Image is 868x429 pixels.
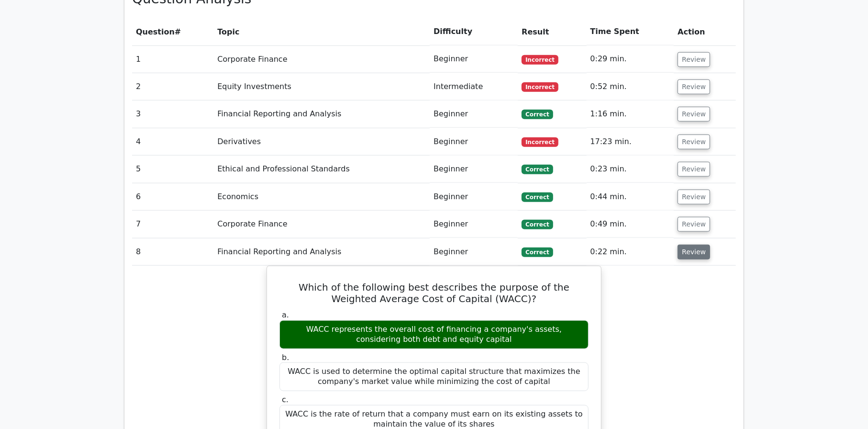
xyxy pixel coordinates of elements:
td: 0:44 min. [587,183,674,211]
td: Equity Investments [213,73,430,101]
td: Beginner [430,211,518,238]
td: 17:23 min. [587,128,674,156]
th: Action [674,18,736,45]
button: Review [678,245,710,260]
td: Beginner [430,128,518,156]
span: b. [282,353,289,362]
td: Beginner [430,101,518,128]
td: 0:23 min. [587,156,674,183]
button: Review [678,190,710,204]
td: Beginner [430,238,518,266]
span: Incorrect [522,137,558,147]
span: Incorrect [522,55,558,65]
button: Review [678,107,710,122]
span: Question [136,27,175,36]
th: Result [518,18,586,45]
td: Financial Reporting and Analysis [213,238,430,266]
td: 0:52 min. [587,73,674,101]
th: # [132,18,213,45]
th: Difficulty [430,18,518,45]
td: 8 [132,238,213,266]
span: Correct [522,110,553,119]
div: WACC is used to determine the optimal capital structure that maximizes the company's market value... [279,362,589,391]
span: Correct [522,220,553,229]
span: Correct [522,192,553,202]
button: Review [678,79,710,94]
td: Beginner [430,45,518,73]
td: Economics [213,183,430,211]
td: 3 [132,101,213,128]
td: Derivatives [213,128,430,156]
td: Corporate Finance [213,45,430,73]
td: Beginner [430,183,518,211]
td: 5 [132,156,213,183]
td: 4 [132,128,213,156]
button: Review [678,217,710,232]
span: c. [282,395,289,404]
th: Time Spent [587,18,674,45]
span: Incorrect [522,82,558,92]
th: Topic [213,18,430,45]
td: 0:29 min. [587,45,674,73]
h5: Which of the following best describes the purpose of the Weighted Average Cost of Capital (WACC)? [278,282,590,305]
td: Ethical and Professional Standards [213,156,430,183]
td: 6 [132,183,213,211]
td: Intermediate [430,73,518,101]
td: 7 [132,211,213,238]
button: Review [678,135,710,149]
td: 0:22 min. [587,238,674,266]
button: Review [678,52,710,67]
span: a. [282,310,289,319]
div: WACC represents the overall cost of financing a company's assets, considering both debt and equit... [279,320,589,349]
td: 0:49 min. [587,211,674,238]
span: Correct [522,248,553,257]
button: Review [678,162,710,177]
td: 1 [132,45,213,73]
td: Corporate Finance [213,211,430,238]
td: Financial Reporting and Analysis [213,101,430,128]
td: Beginner [430,156,518,183]
td: 1:16 min. [587,101,674,128]
td: 2 [132,73,213,101]
span: Correct [522,165,553,174]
